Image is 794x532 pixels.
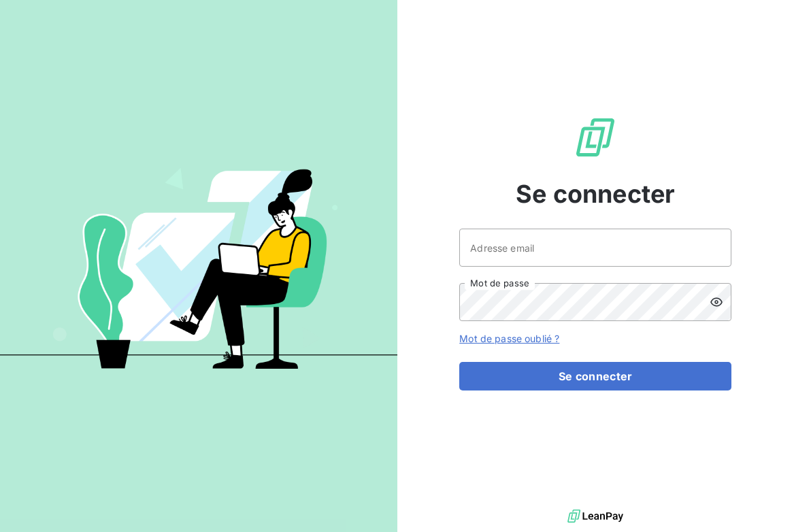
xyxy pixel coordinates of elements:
input: placeholder [459,229,731,267]
button: Se connecter [459,362,731,390]
a: Mot de passe oublié ? [459,333,559,344]
img: Logo LeanPay [574,116,617,159]
span: Se connecter [516,176,675,212]
img: logo [567,506,623,527]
